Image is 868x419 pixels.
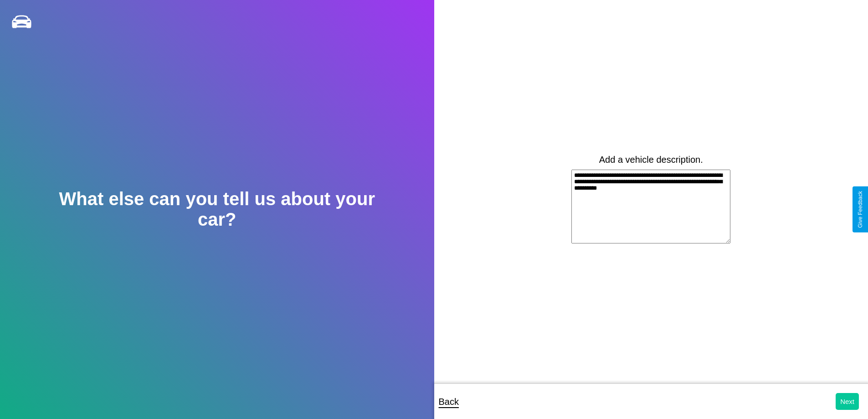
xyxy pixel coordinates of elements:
[599,155,703,165] label: Add a vehicle description.
[439,393,459,410] p: Back
[857,191,863,228] div: Give Feedback
[836,393,859,410] button: Next
[43,189,390,230] h2: What else can you tell us about your car?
